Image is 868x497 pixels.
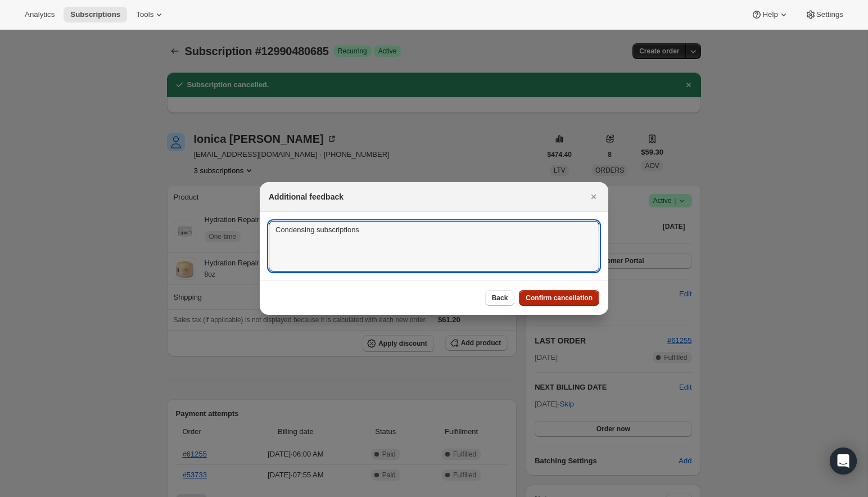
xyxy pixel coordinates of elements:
button: Tools [129,7,171,22]
button: Confirm cancellation [519,290,599,306]
span: Back [492,293,508,302]
div: Open Intercom Messenger [830,448,857,475]
button: Back [485,290,515,306]
span: Help [762,10,777,19]
button: Analytics [18,7,61,22]
span: Settings [816,10,843,19]
span: Tools [136,10,153,19]
span: Confirm cancellation [526,293,593,302]
span: Subscriptions [70,10,120,19]
span: Analytics [25,10,55,19]
textarea: Condensing subscriptions [269,221,599,272]
button: Subscriptions [64,7,127,22]
button: Settings [798,7,850,22]
button: Close [586,189,602,205]
button: Help [744,7,795,22]
h2: Additional feedback [269,191,343,202]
